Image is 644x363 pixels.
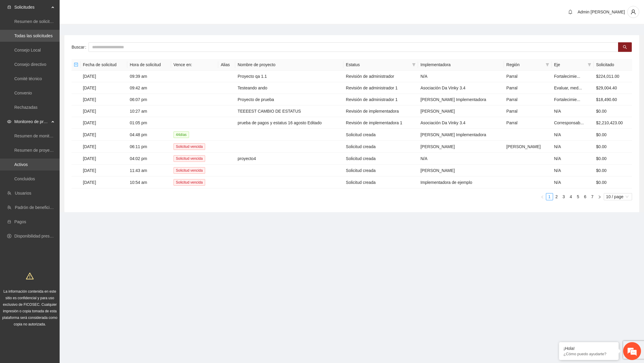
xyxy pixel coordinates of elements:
[418,153,504,165] td: N/A
[343,141,418,153] td: Solicitud creada
[343,106,418,117] td: Revisión de implementadora
[554,74,580,79] span: Fortalecimie...
[14,219,26,224] a: Pagos
[15,205,59,210] a: Padrón de beneficiarios
[15,191,31,196] a: Usuarios
[235,153,343,165] td: proyecto4
[567,193,575,200] li: 4
[80,165,127,176] td: [DATE]
[7,120,11,124] span: eye
[604,193,632,200] div: Page Size
[411,60,417,69] span: filter
[594,106,632,117] td: $0.00
[594,94,632,106] td: $18,490.60
[7,5,11,9] span: inbox
[418,106,504,117] td: [PERSON_NAME]
[343,129,418,141] td: Solicitud creada
[596,193,603,200] button: right
[589,193,596,200] a: 7
[72,42,89,52] label: Buscar
[553,193,560,200] a: 2
[563,346,614,351] div: ¡Hola!
[418,94,504,106] td: [PERSON_NAME] Implementadora
[343,165,418,176] td: Solicitud creada
[627,6,639,18] button: user
[14,19,81,24] a: Resumen de solicitudes por aprobar
[418,117,504,129] td: Asociación Da Vinky 3.4
[506,61,543,68] span: Región
[80,129,127,141] td: [DATE]
[568,193,574,200] a: 4
[554,97,580,102] span: Fortalecimie...
[561,193,567,200] a: 3
[539,193,546,200] button: left
[14,134,58,138] a: Resumen de monitoreo
[127,117,171,129] td: 01:05 pm
[235,71,343,82] td: Proyecto qa 1.1
[582,193,589,200] a: 6
[14,105,38,110] a: Rechazadas
[594,59,632,71] th: Solicitado
[127,94,171,106] td: 06:07 pm
[504,141,552,153] td: [PERSON_NAME]
[546,193,553,200] li: 1
[544,60,550,69] span: filter
[235,94,343,106] td: Proyecto de prueba
[504,106,552,117] td: Parral
[418,176,504,188] td: Implementadora de ejemplo
[588,63,591,66] span: filter
[554,61,585,68] span: Eje
[418,82,504,94] td: Asociación Da Vinky 3.4
[594,71,632,82] td: $224,011.00
[80,82,127,94] td: [DATE]
[235,106,343,117] td: TEEEEST CAMBIO DE ESTATUS
[80,176,127,188] td: [DATE]
[343,94,418,106] td: Revisión de administrador 1
[127,141,171,153] td: 06:11 pm
[586,60,592,69] span: filter
[127,176,171,188] td: 10:54 am
[235,117,343,129] td: prueba de pagos y estatus 16 agosto Editado
[127,129,171,141] td: 04:48 pm
[14,116,49,128] span: Monitoreo de proyectos
[80,59,127,71] th: Fecha de solicitud
[3,163,114,184] textarea: Escriba su mensaje y pulse “Intro”
[594,117,632,129] td: $2,210,423.00
[174,131,189,138] span: 44 día s
[80,71,127,82] td: [DATE]
[618,42,632,52] button: search
[504,117,552,129] td: Parral
[127,82,171,94] td: 09:42 am
[554,86,582,90] span: Evaluar, med...
[546,193,553,200] a: 1
[127,71,171,82] td: 09:39 am
[127,106,171,117] td: 10:27 am
[575,193,582,200] li: 5
[35,80,82,140] span: Estamos en línea.
[80,106,127,117] td: [DATE]
[575,193,581,200] a: 5
[31,30,100,38] div: Chatee con nosotros ahora
[343,117,418,129] td: Revisión de implementadora 1
[552,165,594,176] td: N/A
[14,234,65,238] a: Disponibilidad presupuestal
[594,129,632,141] td: $0.00
[412,63,416,66] span: filter
[594,176,632,188] td: $0.00
[594,153,632,165] td: $0.00
[418,59,504,71] th: Implementadora
[127,59,171,71] th: Hora de solicitud
[14,148,78,153] a: Resumen de proyectos aprobados
[418,129,504,141] td: [PERSON_NAME] Implementadora
[343,82,418,94] td: Revisión de administrador 1
[346,61,410,68] span: Estatus
[418,165,504,176] td: [PERSON_NAME]
[174,155,205,162] span: Solicitud vencida
[566,10,575,14] span: bell
[80,141,127,153] td: [DATE]
[418,141,504,153] td: [PERSON_NAME]
[552,176,594,188] td: N/A
[98,3,112,17] div: Minimizar ventana de chat en vivo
